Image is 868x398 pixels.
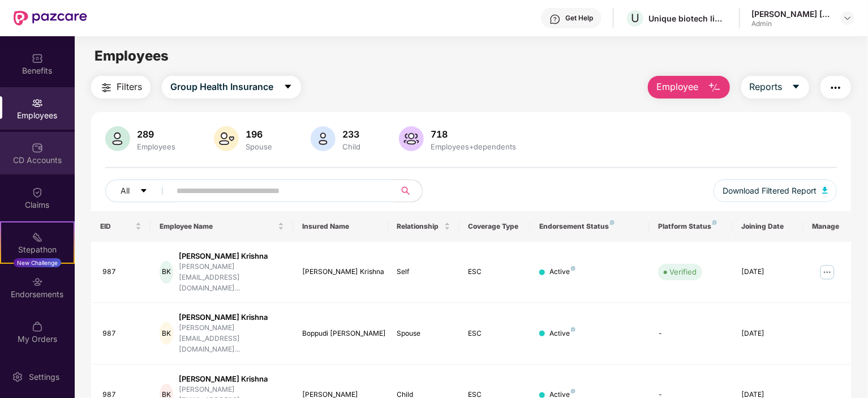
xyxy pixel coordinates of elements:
[340,142,363,151] div: Child
[751,19,831,28] div: Admin
[32,97,43,109] img: svg+xml;base64,PHN2ZyBpZD0iRW1wbG95ZWVzIiB4bWxucz0iaHR0cDovL3d3dy53My5vcmcvMjAwMC9zdmciIHdpZHRoPS...
[428,129,518,140] div: 718
[117,80,142,94] span: Filters
[91,211,151,242] th: EID
[135,142,178,151] div: Employees
[649,303,732,365] td: -
[648,76,730,99] button: Employee
[829,81,843,95] img: svg+xml;base64,PHN2ZyB4bWxucz0iaHR0cDovL3d3dy53My5vcmcvMjAwMC9zdmciIHdpZHRoPSIyNCIgaGVpZ2h0PSIyNC...
[843,14,852,23] img: svg+xml;base64,PHN2ZyBpZD0iRHJvcGRvd24tMzJ4MzIiIHhtbG5zPSJodHRwOi8vd3d3LnczLm9yZy8yMDAwL3N2ZyIgd2...
[100,222,133,231] span: EID
[243,129,274,140] div: 196
[818,263,836,281] img: manageButton
[803,211,851,242] th: Manage
[571,266,575,271] img: svg+xml;base64,PHN2ZyB4bWxucz0iaHR0cDovL3d3dy53My5vcmcvMjAwMC9zdmciIHdpZHRoPSI4IiBoZWlnaHQ9IjgiIH...
[549,328,575,339] div: Active
[741,328,794,339] div: [DATE]
[648,13,728,24] div: Unique biotech limited
[549,14,561,25] img: svg+xml;base64,PHN2ZyBpZD0iSGVscC0zMngzMiIgeG1sbnM9Imh0dHA6Ly93d3cudzMub3JnLzIwMDAvc3ZnIiB3aWR0aD...
[394,186,416,195] span: search
[179,262,284,294] div: [PERSON_NAME][EMAIL_ADDRESS][DOMAIN_NAME]...
[32,276,43,288] img: svg+xml;base64,PHN2ZyBpZD0iRW5kb3JzZW1lbnRzIiB4bWxucz0iaHR0cDovL3d3dy53My5vcmcvMjAwMC9zdmciIHdpZH...
[712,220,717,225] img: svg+xml;base64,PHN2ZyB4bWxucz0iaHR0cDovL3d3dy53My5vcmcvMjAwMC9zdmciIHdpZHRoPSI4IiBoZWlnaHQ9IjgiIH...
[179,251,284,262] div: [PERSON_NAME] Krishna
[539,222,640,231] div: Endorsement Status
[397,222,442,231] span: Relationship
[669,266,697,277] div: Verified
[822,187,828,194] img: svg+xml;base64,PHN2ZyB4bWxucz0iaHR0cDovL3d3dy53My5vcmcvMjAwMC9zdmciIHhtbG5zOnhsaW5rPSJodHRwOi8vd3...
[160,261,173,284] div: BK
[1,244,74,255] div: Stepathon
[388,211,459,242] th: Relationship
[571,389,575,393] img: svg+xml;base64,PHN2ZyB4bWxucz0iaHR0cDovL3d3dy53My5vcmcvMjAwMC9zdmciIHdpZHRoPSI4IiBoZWlnaHQ9IjgiIH...
[14,258,61,267] div: New Challenge
[610,220,615,225] img: svg+xml;base64,PHN2ZyB4bWxucz0iaHR0cDovL3d3dy53My5vcmcvMjAwMC9zdmciIHdpZHRoPSI4IiBoZWlnaHQ9IjgiIH...
[708,81,721,95] img: svg+xml;base64,PHN2ZyB4bWxucz0iaHR0cDovL3d3dy53My5vcmcvMjAwMC9zdmciIHhtbG5zOnhsaW5rPSJodHRwOi8vd3...
[94,48,169,64] span: Employees
[135,129,178,140] div: 289
[243,142,274,151] div: Spouse
[394,179,423,202] button: search
[459,211,531,242] th: Coverage Type
[302,267,379,277] div: [PERSON_NAME] Krishna
[723,185,817,197] span: Download Filtered Report
[656,80,699,94] span: Employee
[179,312,284,323] div: [PERSON_NAME] Krishna
[151,211,293,242] th: Employee Name
[302,328,379,339] div: Boppudi [PERSON_NAME]
[565,14,593,23] div: Get Help
[32,321,43,332] img: svg+xml;base64,PHN2ZyBpZD0iTXlfT3JkZXJzIiBkYXRhLW5hbWU9Ik15IE9yZGVycyIgeG1sbnM9Imh0dHA6Ly93d3cudz...
[631,11,639,25] span: U
[658,222,723,231] div: Platform Status
[140,187,148,196] span: caret-down
[741,267,794,277] div: [DATE]
[214,126,239,151] img: svg+xml;base64,PHN2ZyB4bWxucz0iaHR0cDovL3d3dy53My5vcmcvMjAwMC9zdmciIHhtbG5zOnhsaW5rPSJodHRwOi8vd3...
[750,80,783,94] span: Reports
[100,81,113,95] img: svg+xml;base64,PHN2ZyB4bWxucz0iaHR0cDovL3d3dy53My5vcmcvMjAwMC9zdmciIHdpZHRoPSIyNCIgaGVpZ2h0PSIyNC...
[91,76,151,99] button: Filters
[283,82,293,92] span: caret-down
[340,129,363,140] div: 233
[179,374,284,384] div: [PERSON_NAME] Krishna
[714,179,837,202] button: Download Filtered Report
[14,11,87,25] img: New Pazcare Logo
[741,76,809,99] button: Reportscaret-down
[25,371,63,383] div: Settings
[571,327,575,332] img: svg+xml;base64,PHN2ZyB4bWxucz0iaHR0cDovL3d3dy53My5vcmcvMjAwMC9zdmciIHdpZHRoPSI4IiBoZWlnaHQ9IjgiIH...
[105,179,174,202] button: Allcaret-down
[32,142,43,153] img: svg+xml;base64,PHN2ZyBpZD0iQ0RfQWNjb3VudHMiIGRhdGEtbmFtZT0iQ0QgQWNjb3VudHMiIHhtbG5zPSJodHRwOi8vd3...
[170,80,273,94] span: Group Health Insurance
[121,185,130,197] span: All
[179,323,284,355] div: [PERSON_NAME][EMAIL_ADDRESS][DOMAIN_NAME]...
[160,222,276,231] span: Employee Name
[311,126,336,151] img: svg+xml;base64,PHN2ZyB4bWxucz0iaHR0cDovL3d3dy53My5vcmcvMjAwMC9zdmciIHhtbG5zOnhsaW5rPSJodHRwOi8vd3...
[469,267,522,277] div: ESC
[293,211,388,242] th: Insured Name
[32,187,43,198] img: svg+xml;base64,PHN2ZyBpZD0iQ2xhaW0iIHhtbG5zPSJodHRwOi8vd3d3LnczLm9yZy8yMDAwL3N2ZyIgd2lkdGg9IjIwIi...
[549,267,575,277] div: Active
[32,232,43,243] img: svg+xml;base64,PHN2ZyB4bWxucz0iaHR0cDovL3d3dy53My5vcmcvMjAwMC9zdmciIHdpZHRoPSIyMSIgaGVpZ2h0PSIyMC...
[397,267,450,277] div: Self
[469,328,522,339] div: ESC
[792,82,801,92] span: caret-down
[105,126,130,151] img: svg+xml;base64,PHN2ZyB4bWxucz0iaHR0cDovL3d3dy53My5vcmcvMjAwMC9zdmciIHhtbG5zOnhsaW5rPSJodHRwOi8vd3...
[32,53,43,64] img: svg+xml;base64,PHN2ZyBpZD0iQmVuZWZpdHMiIHhtbG5zPSJodHRwOi8vd3d3LnczLm9yZy8yMDAwL3N2ZyIgd2lkdGg9Ij...
[399,126,424,151] img: svg+xml;base64,PHN2ZyB4bWxucz0iaHR0cDovL3d3dy53My5vcmcvMjAwMC9zdmciIHhtbG5zOnhsaW5rPSJodHRwOi8vd3...
[732,211,803,242] th: Joining Date
[397,328,450,339] div: Spouse
[162,76,301,99] button: Group Health Insurancecaret-down
[102,267,141,277] div: 987
[428,142,518,151] div: Employees+dependents
[102,328,141,339] div: 987
[160,322,173,345] div: BK
[12,371,23,383] img: svg+xml;base64,PHN2ZyBpZD0iU2V0dGluZy0yMHgyMCIgeG1sbnM9Imh0dHA6Ly93d3cudzMub3JnLzIwMDAvc3ZnIiB3aW...
[751,8,831,19] div: [PERSON_NAME] [PERSON_NAME]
